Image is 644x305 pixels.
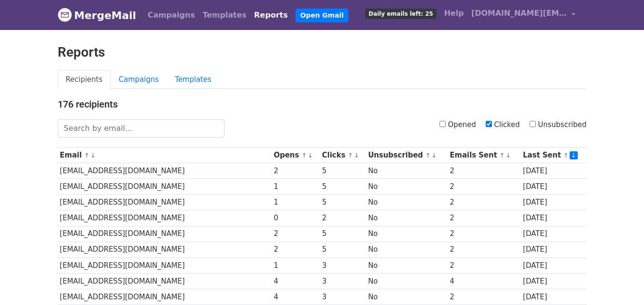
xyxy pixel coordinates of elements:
a: ↑ [563,152,569,159]
td: [EMAIL_ADDRESS][DOMAIN_NAME] [58,195,272,210]
a: ↑ [84,152,90,159]
input: Unsubscribed [530,121,536,127]
td: 2 [448,226,521,242]
a: ↑ [426,152,431,159]
td: [DATE] [521,289,586,305]
label: Opened [440,119,476,130]
td: 2 [448,163,521,179]
td: [EMAIL_ADDRESS][DOMAIN_NAME] [58,257,272,273]
td: No [366,257,447,273]
a: MergeMail [58,5,136,25]
td: 3 [320,273,366,289]
td: 5 [320,242,366,257]
td: [DATE] [521,210,586,226]
td: [DATE] [521,195,586,210]
td: [EMAIL_ADDRESS][DOMAIN_NAME] [58,163,272,179]
a: Templates [199,6,250,25]
a: ↑ [302,152,307,159]
td: 2 [448,195,521,210]
td: [DATE] [521,179,586,195]
td: 4 [271,273,319,289]
td: 0 [271,210,319,226]
td: [EMAIL_ADDRESS][DOMAIN_NAME] [58,273,272,289]
td: [EMAIL_ADDRESS][DOMAIN_NAME] [58,179,272,195]
th: Unsubscribed [366,148,447,163]
a: ↓ [91,152,96,159]
a: ↓ [431,152,437,159]
td: 2 [271,226,319,242]
td: No [366,210,447,226]
th: Last Sent [521,148,586,163]
a: Reports [250,6,292,25]
a: Campaigns [111,70,167,89]
a: Daily emails left: 25 [361,4,440,23]
a: [DOMAIN_NAME][EMAIL_ADDRESS][DOMAIN_NAME] [468,4,579,26]
a: Help [440,4,468,23]
td: 3 [320,257,366,273]
a: ↓ [506,152,511,159]
h2: Reports [58,44,587,60]
a: ↑ [348,152,353,159]
td: [DATE] [521,226,586,242]
td: 1 [271,195,319,210]
td: 5 [320,163,366,179]
th: Opens [271,148,319,163]
td: 2 [271,242,319,257]
input: Opened [440,121,446,127]
td: No [366,163,447,179]
td: 2 [448,242,521,257]
a: Open Gmail [296,9,348,22]
label: Unsubscribed [530,119,587,130]
input: Clicked [486,121,492,127]
td: 2 [448,210,521,226]
a: ↑ [500,152,505,159]
td: No [366,226,447,242]
td: [DATE] [521,257,586,273]
td: 2 [448,289,521,305]
td: No [366,289,447,305]
td: [DATE] [521,242,586,257]
a: Templates [167,70,219,89]
td: 2 [448,257,521,273]
td: No [366,273,447,289]
label: Clicked [486,119,520,130]
td: 4 [448,273,521,289]
th: Emails Sent [448,148,521,163]
td: 3 [320,289,366,305]
span: [DOMAIN_NAME][EMAIL_ADDRESS][DOMAIN_NAME] [471,8,567,19]
td: [EMAIL_ADDRESS][DOMAIN_NAME] [58,289,272,305]
td: 5 [320,226,366,242]
th: Clicks [320,148,366,163]
a: ↓ [354,152,359,159]
td: [EMAIL_ADDRESS][DOMAIN_NAME] [58,226,272,242]
td: No [366,242,447,257]
td: [EMAIL_ADDRESS][DOMAIN_NAME] [58,210,272,226]
td: 4 [271,289,319,305]
span: Daily emails left: 25 [365,9,436,19]
td: [DATE] [521,163,586,179]
td: No [366,195,447,210]
td: 2 [448,179,521,195]
td: [EMAIL_ADDRESS][DOMAIN_NAME] [58,242,272,257]
td: No [366,179,447,195]
td: 5 [320,179,366,195]
a: Campaigns [144,6,199,25]
img: MergeMail logo [58,8,72,22]
a: ↓ [570,151,578,159]
td: 2 [320,210,366,226]
a: Recipients [58,70,111,89]
a: ↓ [307,152,313,159]
td: 5 [320,195,366,210]
input: Search by email... [58,119,225,138]
td: 2 [271,163,319,179]
td: [DATE] [521,273,586,289]
th: Email [58,148,272,163]
h4: 176 recipients [58,98,587,110]
td: 1 [271,179,319,195]
td: 1 [271,257,319,273]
